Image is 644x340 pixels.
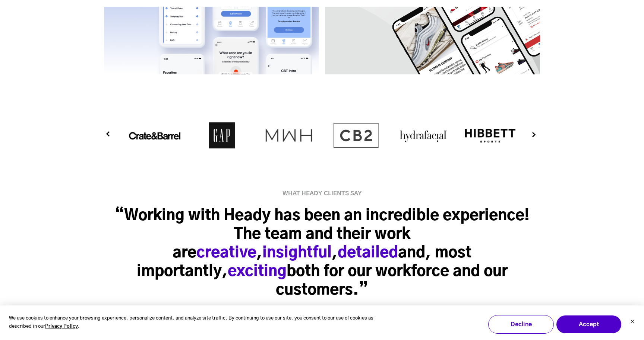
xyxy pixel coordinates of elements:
[307,299,338,328] img: LG 1
[556,315,622,334] button: Accept
[106,131,119,138] button: Previous
[262,246,332,260] span: insightful
[264,122,313,148] img: mwh@2x
[630,318,635,326] button: Dismiss cookie banner
[488,315,554,334] button: Decline
[45,323,78,331] a: Privacy Policy
[523,131,531,138] button: Next
[129,130,181,141] img: Crate-Barrel-Logo@2x
[109,188,535,199] p: What Heady Clients Say
[209,122,235,148] img: Gap@2x
[196,246,256,260] span: creative
[464,129,516,142] img: Hibbett@2x
[397,128,449,143] img: Hydrofacial@2x
[228,264,287,279] span: exciting
[338,246,398,260] span: detailed
[333,122,379,148] img: CB2@2x
[9,314,378,331] p: We use cookies to enhance your browsing experience, personalize content, and analyze site traffic...
[109,206,535,299] h2: “Working with Heady has been an incredible experience! The team and their work are , , and, most ...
